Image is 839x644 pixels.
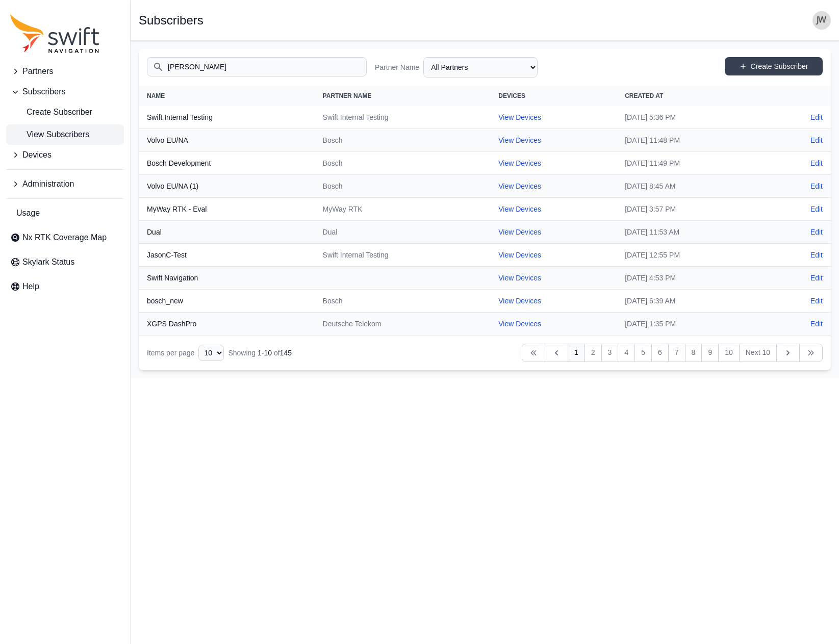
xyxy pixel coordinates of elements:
[375,62,419,72] label: Partner Name
[685,344,702,362] a: 8
[315,313,491,336] td: Deutsche Telekom
[498,205,541,213] a: View Devices
[423,57,538,78] select: Partner Name
[810,296,823,306] a: Edit
[10,106,92,118] span: Create Subscriber
[315,290,491,313] td: Bosch
[617,175,770,198] td: [DATE] 8:45 AM
[498,228,541,236] a: View Devices
[498,274,541,282] a: View Devices
[139,336,831,370] nav: Table navigation
[147,57,367,76] input: Search
[139,175,315,198] th: Volvo EU/NA (1)
[810,158,823,168] a: Edit
[139,86,315,106] th: Name
[6,102,124,122] a: Create Subscriber
[617,244,770,267] td: [DATE] 12:55 PM
[617,86,770,106] th: Created At
[147,349,194,357] span: Items per page
[139,129,315,152] th: Volvo EU/NA
[22,86,65,98] span: Subscribers
[617,152,770,175] td: [DATE] 11:49 PM
[498,251,541,259] a: View Devices
[139,244,315,267] th: JasonC-Test
[810,227,823,237] a: Edit
[725,57,823,75] a: Create Subscriber
[812,11,831,30] img: user photo
[22,256,74,268] span: Skylark Status
[315,221,491,244] td: Dual
[617,221,770,244] td: [DATE] 11:53 AM
[315,198,491,221] td: MyWay RTK
[810,204,823,214] a: Edit
[6,61,124,82] button: Partners
[701,344,719,362] a: 9
[16,207,40,219] span: Usage
[228,348,292,358] div: Showing of
[139,14,204,27] h1: Subscribers
[6,227,124,248] a: Nx RTK Coverage Map
[315,106,491,129] td: Swift Internal Testing
[498,320,541,328] a: View Devices
[618,344,635,362] a: 4
[6,174,124,194] button: Administration
[22,280,39,293] span: Help
[617,290,770,313] td: [DATE] 6:39 AM
[601,344,619,362] a: 3
[6,145,124,165] button: Devices
[568,344,585,362] a: 1
[139,106,315,129] th: Swift Internal Testing
[617,198,770,221] td: [DATE] 3:57 PM
[668,344,685,362] a: 7
[810,181,823,191] a: Edit
[810,273,823,283] a: Edit
[6,203,124,223] a: Usage
[139,313,315,336] th: XGPS DashPro
[315,244,491,267] td: Swift Internal Testing
[139,267,315,290] th: Swift Navigation
[139,198,315,221] th: MyWay RTK - Eval
[651,344,669,362] a: 6
[498,159,541,167] a: View Devices
[6,252,124,272] a: Skylark Status
[617,129,770,152] td: [DATE] 11:48 PM
[498,136,541,144] a: View Devices
[718,344,740,362] a: 10
[584,344,602,362] a: 2
[6,82,124,102] button: Subscribers
[315,129,491,152] td: Bosch
[810,112,823,122] a: Edit
[617,106,770,129] td: [DATE] 5:36 PM
[139,152,315,175] th: Bosch Development
[739,344,777,362] a: Next 10
[22,178,74,190] span: Administration
[22,65,53,78] span: Partners
[490,86,617,106] th: Devices
[498,113,541,121] a: View Devices
[198,345,224,361] select: Display Limit
[315,86,491,106] th: Partner Name
[6,276,124,297] a: Help
[498,297,541,305] a: View Devices
[6,124,124,145] a: View Subscribers
[617,267,770,290] td: [DATE] 4:53 PM
[498,182,541,190] a: View Devices
[10,128,89,141] span: View Subscribers
[22,231,107,244] span: Nx RTK Coverage Map
[810,135,823,145] a: Edit
[810,250,823,260] a: Edit
[315,152,491,175] td: Bosch
[315,175,491,198] td: Bosch
[617,313,770,336] td: [DATE] 1:35 PM
[280,349,292,357] span: 145
[258,349,272,357] span: 1 - 10
[139,290,315,313] th: bosch_new
[634,344,652,362] a: 5
[810,319,823,329] a: Edit
[139,221,315,244] th: Dual
[22,149,52,161] span: Devices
